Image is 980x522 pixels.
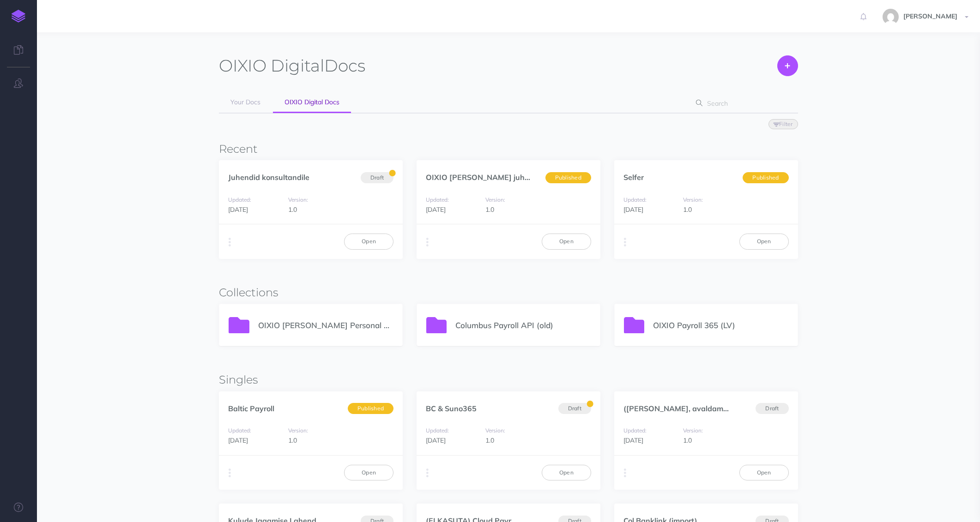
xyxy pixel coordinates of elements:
h3: Singles [219,374,798,386]
a: Open [344,465,393,480]
small: Version: [288,196,308,203]
a: ([PERSON_NAME], avaldamata... [623,404,741,413]
span: 1.0 [485,205,494,214]
a: Juhendid konsultandile [228,173,309,182]
span: 1.0 [683,436,692,444]
i: More actions [229,236,231,249]
img: icon-folder.svg [624,317,645,333]
small: Updated: [228,196,251,203]
small: Updated: [623,427,647,434]
small: Version: [485,196,505,203]
small: Version: [683,427,703,434]
span: OIXIO Digital [219,55,324,76]
p: OIXIO [PERSON_NAME] Personal 365 [258,319,393,331]
span: 1.0 [288,205,297,214]
span: OIXIO Digital Docs [284,98,339,106]
img: logo-mark.svg [12,10,25,23]
small: Version: [683,196,703,203]
small: Version: [485,427,505,434]
a: OIXIO [PERSON_NAME] juhend [426,173,538,182]
span: [PERSON_NAME] [899,12,962,20]
p: Columbus Payroll API (old) [455,319,591,331]
span: [DATE] [228,205,248,214]
span: [DATE] [623,436,643,444]
i: More actions [229,467,231,480]
small: Updated: [426,427,449,434]
p: OIXIO Payroll 365 (LV) [653,319,788,331]
small: Updated: [426,196,449,203]
span: [DATE] [426,205,446,214]
a: Open [739,465,789,480]
span: [DATE] [426,436,446,444]
span: [DATE] [228,436,248,444]
a: Open [739,234,789,249]
h3: Recent [219,143,798,155]
span: 1.0 [485,436,494,444]
small: Updated: [228,427,251,434]
a: Baltic Payroll [228,404,274,413]
a: OIXIO Digital Docs [273,92,351,113]
a: Selfer [623,173,644,182]
h3: Collections [219,287,798,299]
i: More actions [426,467,429,480]
i: More actions [624,467,626,480]
img: 31ca6b76c58a41dfc3662d81e4fc32f0.jpg [883,9,899,25]
small: Version: [288,427,308,434]
a: Open [344,234,393,249]
img: icon-folder.svg [229,317,249,333]
img: icon-folder.svg [426,317,447,333]
input: Search [704,95,783,112]
a: Open [542,465,591,480]
span: [DATE] [623,205,643,214]
i: More actions [624,236,626,249]
span: Your Docs [230,98,260,106]
small: Updated: [623,196,647,203]
i: More actions [426,236,429,249]
a: Your Docs [219,92,272,113]
span: 1.0 [288,436,297,444]
a: BC & Suno365 [426,404,477,413]
a: Open [542,234,591,249]
span: 1.0 [683,205,692,214]
button: Filter [768,119,798,129]
h1: Docs [219,55,365,76]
